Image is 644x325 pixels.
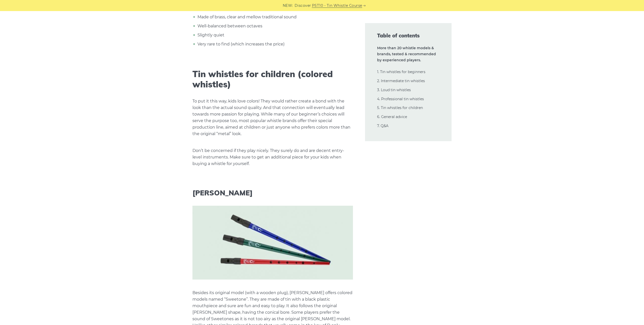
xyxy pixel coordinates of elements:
li: Well-balanced between octaves [196,23,353,29]
a: PST10 - Tin Whistle Course [312,3,362,9]
img: Clarke Sweetone tin whistle [192,206,353,280]
a: 3. Loud tin whistles [377,88,411,92]
li: Made of brass, clear and mellow traditional sound [196,14,353,20]
li: Very rare to find (which increases the price) [196,41,353,47]
h3: [PERSON_NAME] [192,189,353,197]
a: 4. Professional tin whistles [377,97,424,101]
span: NEW: [283,3,293,9]
span: Discover [295,3,311,9]
a: 2. Intermediate tin whistles [377,79,425,83]
a: 7. Q&A [377,124,388,128]
a: 5. Tin whistles for children [377,105,423,110]
p: To put it this way, kids love colors! They would rather create a bond with the look than the actu... [192,98,353,137]
span: Table of contents [377,32,439,39]
h2: Tin whistles for children (colored whistles) [192,69,353,90]
strong: More than 20 whistle models & brands, tested & recommended by experienced players. [377,46,436,62]
a: 1. Tin whistles for beginners [377,70,425,74]
p: Don’t be concerned if they play nicely. They surely do and are decent entry-level instruments. Ma... [192,147,353,167]
a: 6. General advice [377,115,407,119]
li: Slightly quiet [196,32,353,38]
